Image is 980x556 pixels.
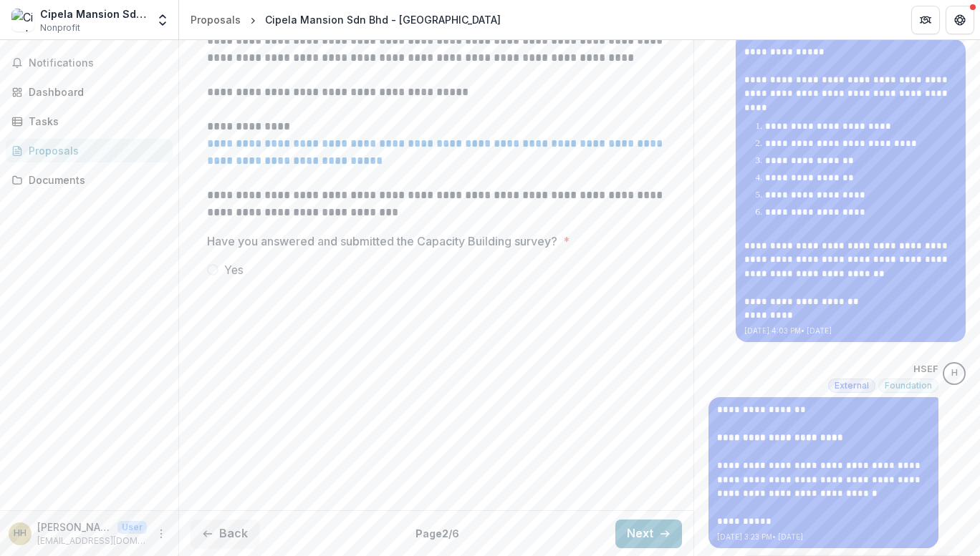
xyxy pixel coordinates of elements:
[911,6,940,34] button: Partners
[11,9,34,31] img: Cipela Mansion Sdn Bhd
[29,172,161,187] div: Documents
[37,520,112,535] p: [PERSON_NAME]
[185,9,246,30] a: Proposals
[717,532,930,542] p: [DATE] 3:23 PM • [DATE]
[913,362,938,376] p: HSEF
[40,21,80,34] span: Nonprofit
[951,369,958,378] div: HSEF
[207,233,557,250] p: Have you answered and submitted the Capacity Building survey?
[40,6,147,21] div: Cipela Mansion Sdn Bhd
[153,6,173,34] button: Open entity switcher
[29,84,161,99] div: Dashboard
[224,261,244,278] span: Yes
[37,535,147,547] p: [EMAIL_ADDRESS][DOMAIN_NAME]
[885,381,932,391] span: Foundation
[185,9,506,30] nav: breadcrumb
[153,525,170,542] button: More
[946,6,974,34] button: Get Help
[29,143,161,158] div: Proposals
[191,12,241,27] div: Proposals
[265,12,501,27] div: Cipela Mansion Sdn Bhd - [GEOGRAPHIC_DATA]
[744,326,957,336] p: [DATE] 4:03 PM • [DATE]
[615,520,682,548] button: Next
[191,520,259,548] button: Back
[6,80,173,104] a: Dashboard
[835,381,869,391] span: External
[6,52,173,74] button: Notifications
[6,168,173,192] a: Documents
[117,521,147,534] p: User
[29,114,161,129] div: Tasks
[6,109,173,133] a: Tasks
[415,526,459,541] p: Page 2 / 6
[6,139,173,162] a: Proposals
[14,529,27,538] div: Hidayah Hassan
[29,57,167,69] span: Notifications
